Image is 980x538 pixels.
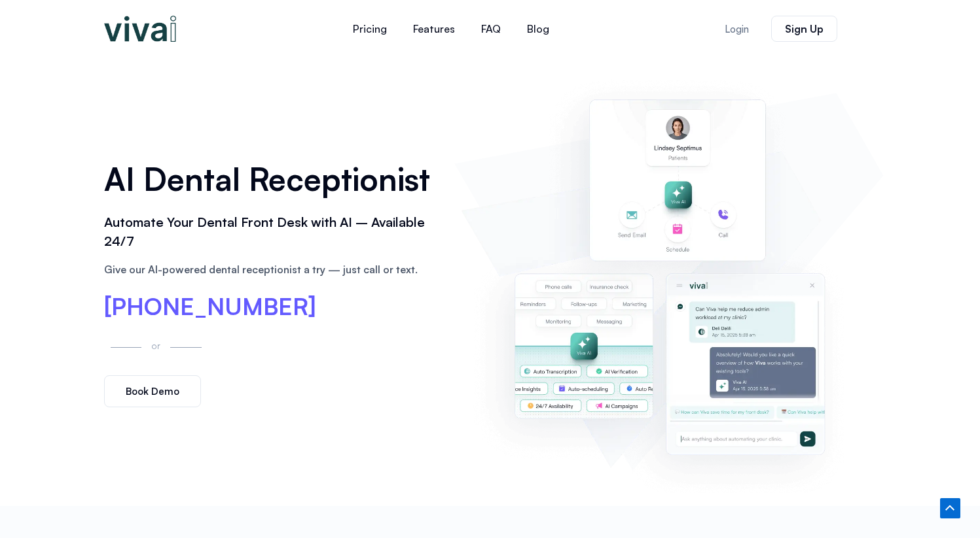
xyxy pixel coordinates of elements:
[104,295,316,318] a: [PHONE_NUMBER]
[104,375,201,407] a: Book Demo
[709,16,765,42] a: Login
[104,213,442,251] h2: Automate Your Dental Front Desk with AI – Available 24/7
[785,24,824,34] span: Sign Up
[104,261,442,277] p: Give our AI-powered dental receptionist a try — just call or text.
[400,13,468,44] a: Features
[468,13,514,44] a: FAQ
[126,386,179,396] span: Book Demo
[514,13,562,44] a: Blog
[461,71,876,493] img: AI dental receptionist dashboard – virtual receptionist dental office
[148,338,164,353] p: or
[261,13,641,44] nav: Menu
[725,24,749,34] span: Login
[104,156,442,202] h1: AI Dental Receptionist
[771,16,837,42] a: Sign Up
[340,13,400,44] a: Pricing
